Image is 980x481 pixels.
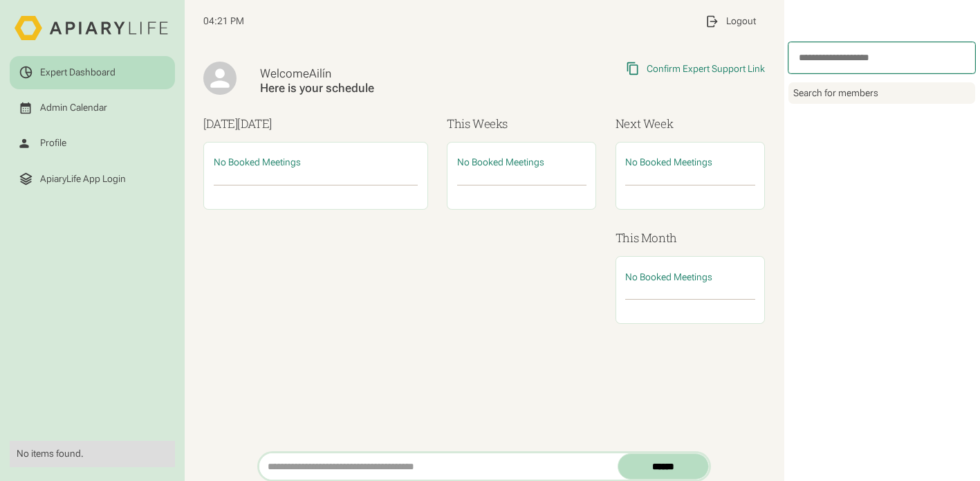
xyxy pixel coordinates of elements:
[695,5,765,38] a: Logout
[40,137,66,149] div: Profile
[10,162,175,195] a: ApiaryLife App Login
[788,82,975,104] div: Search for members
[447,115,597,133] h3: This Weeks
[309,66,331,80] span: Ailín
[647,63,765,75] div: Confirm Expert Support Link
[203,115,428,133] h3: [DATE]
[40,173,126,185] div: ApiaryLife App Login
[260,66,510,81] div: Welcome
[616,229,766,247] h3: This Month
[40,66,115,78] div: Expert Dashboard
[726,15,756,27] div: Logout
[457,156,544,167] span: No Booked Meetings
[40,102,107,114] div: Admin Calendar
[10,127,175,160] a: Profile
[10,91,175,125] a: Admin Calendar
[10,56,175,89] a: Expert Dashboard
[260,81,510,96] div: Here is your schedule
[203,15,244,27] span: 04:21 PM
[17,448,168,460] div: No items found.
[625,156,712,167] span: No Booked Meetings
[616,115,766,133] h3: Next Week
[237,116,272,131] span: [DATE]
[214,156,301,167] span: No Booked Meetings
[625,271,712,282] span: No Booked Meetings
